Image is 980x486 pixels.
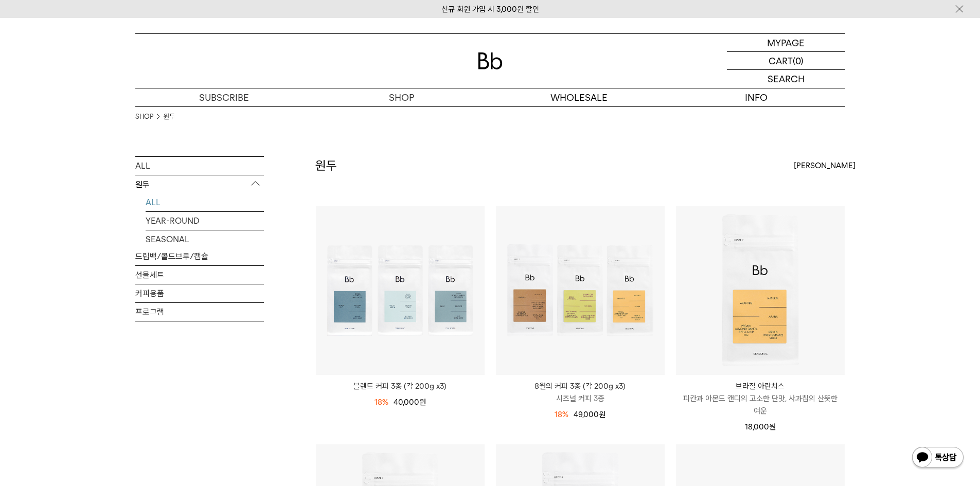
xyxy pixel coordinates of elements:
a: YEAR-ROUND [146,212,264,230]
span: 원 [769,422,776,431]
a: 커피용품 [135,284,264,302]
div: 18% [555,408,568,421]
a: ALL [135,157,264,175]
a: 선물세트 [135,266,264,284]
p: 브라질 아란치스 [676,380,845,392]
span: 40,000 [394,398,426,407]
a: 신규 회원 가입 시 3,000원 할인 [441,5,539,14]
p: 시즈널 커피 3종 [496,392,665,405]
p: WHOLESALE [490,88,668,106]
span: [PERSON_NAME] [794,159,856,172]
a: 드립백/콜드브루/캡슐 [135,247,264,265]
a: 8월의 커피 3종 (각 200g x3) 시즈널 커피 3종 [496,380,665,405]
a: 원두 [164,112,175,122]
a: SUBSCRIBE [135,88,313,106]
img: 로고 [478,52,503,69]
h2: 원두 [315,157,337,174]
span: 18,000 [745,422,776,431]
p: MYPAGE [767,34,805,51]
a: 프로그램 [135,303,264,321]
a: 브라질 아란치스 피칸과 아몬드 캔디의 고소한 단맛, 사과칩의 산뜻한 여운 [676,380,845,417]
div: 18% [375,396,388,408]
span: 원 [419,398,426,407]
p: CART [769,52,793,69]
p: (0) [793,52,804,69]
span: 49,000 [574,410,605,419]
img: 브라질 아란치스 [676,206,845,375]
img: 카카오톡 채널 1:1 채팅 버튼 [911,446,965,471]
img: 블렌드 커피 3종 (각 200g x3) [316,206,485,375]
a: CART (0) [727,52,845,70]
a: SHOP [313,88,490,106]
p: 원두 [135,175,264,194]
img: 8월의 커피 3종 (각 200g x3) [496,206,665,375]
a: SEASONAL [146,230,264,248]
a: 블렌드 커피 3종 (각 200g x3) [316,380,485,392]
p: SEARCH [768,70,805,88]
span: 원 [599,410,605,419]
p: 8월의 커피 3종 (각 200g x3) [496,380,665,392]
p: 피칸과 아몬드 캔디의 고소한 단맛, 사과칩의 산뜻한 여운 [676,392,845,417]
a: SHOP [135,112,153,122]
a: MYPAGE [727,34,845,52]
a: ALL [146,193,264,211]
p: INFO [668,88,845,106]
